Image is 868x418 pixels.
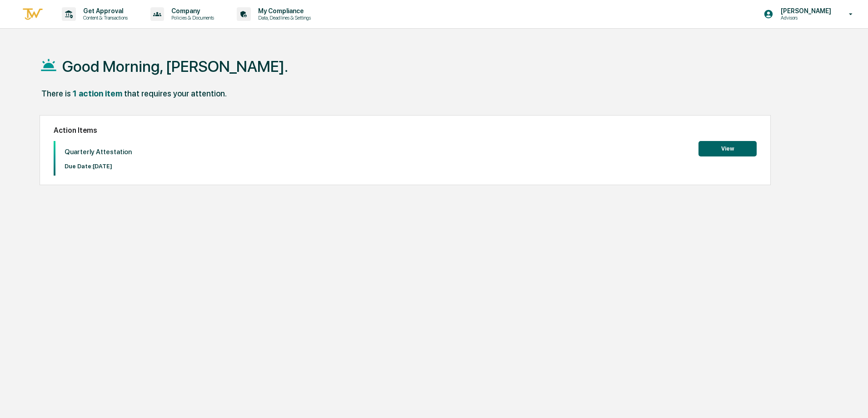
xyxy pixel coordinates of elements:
[73,89,122,98] div: 1 action item
[65,148,132,156] p: Quarterly Attestation
[698,144,757,152] a: View
[76,15,132,21] p: Content & Transactions
[65,163,132,170] p: Due Date: [DATE]
[54,126,757,135] h2: Action Items
[698,141,757,156] button: View
[22,7,44,22] img: logo
[41,89,71,98] div: There is
[773,7,836,15] p: [PERSON_NAME]
[62,57,288,76] h1: Good Morning, [PERSON_NAME].
[251,15,315,21] p: Data, Deadlines & Settings
[164,15,219,21] p: Policies & Documents
[251,7,315,15] p: My Compliance
[76,7,132,15] p: Get Approval
[124,89,227,98] div: that requires your attention.
[164,7,219,15] p: Company
[773,15,836,21] p: Advisors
